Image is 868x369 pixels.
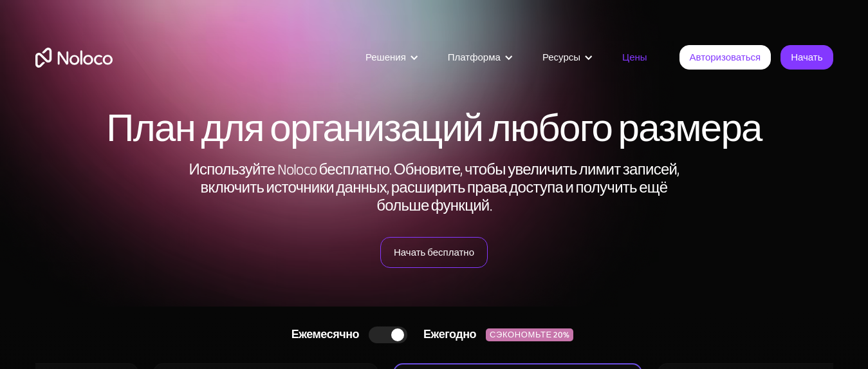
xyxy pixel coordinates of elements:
font: Цены [622,48,647,66]
font: Начать бесплатно [394,243,474,261]
font: План для организаций любого размера [106,93,762,165]
div: Ресурсы [526,49,606,66]
font: Платформа [448,48,501,66]
font: Авторизоваться [690,48,761,66]
font: СЭКОНОМЬТЕ 20% [490,327,569,343]
font: Начать [791,48,822,66]
font: Ресурсы [542,48,580,66]
div: Платформа [432,49,526,66]
font: Решения [365,48,406,66]
a: Цены [606,49,663,66]
a: Авторизоваться [679,45,771,70]
a: Начать бесплатно [380,237,488,268]
a: Начать [780,45,833,70]
font: Используйте Noloco бесплатно. Обновите, чтобы увеличить лимит записей, включить источники данных,... [189,155,679,220]
font: Ежемесячно [291,324,359,345]
a: дом [35,48,113,68]
div: Решения [349,49,432,66]
font: Ежегодно [423,324,476,345]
